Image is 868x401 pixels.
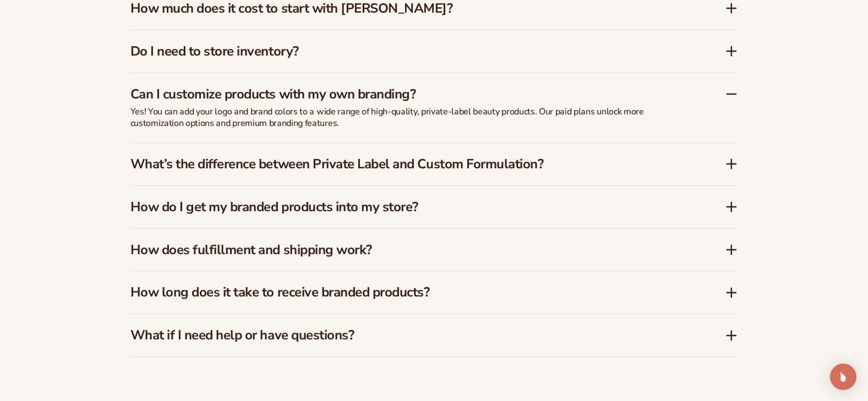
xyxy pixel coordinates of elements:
div: Open Intercom Messenger [830,364,856,390]
h3: What’s the difference between Private Label and Custom Formulation? [130,156,692,172]
h3: How do I get my branded products into my store? [130,199,692,215]
p: Yes! You can add your logo and brand colors to a wide range of high-quality, private-label beauty... [130,106,681,129]
h3: Do I need to store inventory? [130,43,692,59]
h3: How long does it take to receive branded products? [130,284,692,300]
h3: How much does it cost to start with [PERSON_NAME]? [130,1,692,17]
h3: Can I customize products with my own branding? [130,86,692,102]
h3: How does fulfillment and shipping work? [130,242,692,258]
h3: What if I need help or have questions? [130,327,692,343]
